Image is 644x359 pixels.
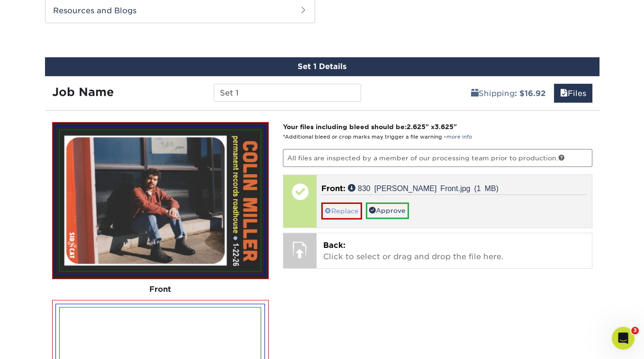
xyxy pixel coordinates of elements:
[554,84,592,103] a: Files
[435,123,454,131] span: 3.625
[52,279,269,300] div: Front
[321,202,362,219] a: Replace
[283,149,592,167] p: All files are inspected by a member of our processing team prior to production.
[321,184,345,193] span: Front:
[612,327,635,350] iframe: Intercom live chat
[471,89,479,98] span: shipping
[214,84,361,102] input: Enter a job name
[407,123,426,131] span: 2.625
[323,240,585,263] p: Click to select or drag and drop the file here.
[465,84,552,103] a: Shipping: $16.92
[446,134,472,140] a: more info
[560,89,568,98] span: files
[366,202,409,219] a: Approve
[323,241,345,250] span: Back:
[348,184,499,192] a: 830 [PERSON_NAME] Front.jpg (1 MB)
[283,134,472,140] small: *Additional bleed or crop marks may trigger a file warning –
[283,123,457,131] strong: Your files including bleed should be: " x "
[52,85,114,99] strong: Job Name
[45,57,599,76] div: Set 1 Details
[515,89,545,98] b: : $16.92
[631,327,639,334] span: 3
